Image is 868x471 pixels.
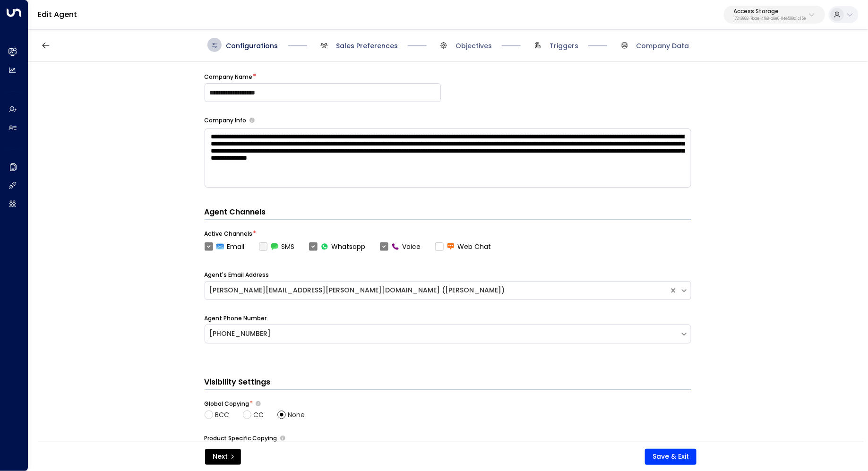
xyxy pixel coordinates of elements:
[280,436,285,441] button: Determine if there should be product-specific CC or BCC rules for all of the agent’s emails. Sele...
[249,118,255,123] button: Provide a brief overview of your company, including your industry, products or services, and any ...
[256,401,261,407] button: Choose whether the agent should include specific emails in the CC or BCC line of all outgoing ema...
[254,410,264,420] span: CC
[733,17,806,21] p: 17248963-7bae-4f68-a6e0-04e589c1c15e
[210,329,675,339] div: [PHONE_NUMBER]
[205,314,267,323] label: Agent Phone Number
[205,242,245,252] label: Email
[226,41,278,51] span: Configurations
[288,410,305,420] span: None
[210,285,664,295] div: [PERSON_NAME][EMAIL_ADDRESS][PERSON_NAME][DOMAIN_NAME] ([PERSON_NAME])
[205,206,691,220] h4: Agent Channels
[205,230,253,238] label: Active Channels
[205,73,253,81] label: Company Name
[205,377,691,390] h3: Visibility Settings
[435,242,491,252] label: Web Chat
[205,449,241,465] button: Next
[380,242,421,252] label: Voice
[550,41,578,51] span: Triggers
[636,41,689,51] span: Company Data
[309,242,366,252] label: Whatsapp
[205,434,277,443] label: Product Specific Copying
[259,242,295,252] div: To activate this channel, please go to the Integrations page
[259,242,295,252] label: SMS
[215,410,230,420] span: BCC
[724,6,825,24] button: Access Storage17248963-7bae-4f68-a6e0-04e589c1c15e
[205,271,269,279] label: Agent's Email Address
[38,9,77,20] a: Edit Agent
[645,449,696,465] button: Save & Exit
[455,41,492,51] span: Objectives
[205,116,247,125] label: Company Info
[336,41,398,51] span: Sales Preferences
[733,9,806,14] p: Access Storage
[205,400,249,408] label: Global Copying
